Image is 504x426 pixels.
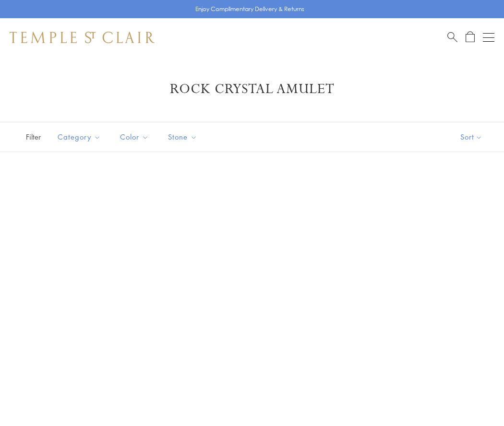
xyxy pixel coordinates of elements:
[195,4,304,14] p: Enjoy Complimentary Delivery & Returns
[24,81,480,98] h1: Rock Crystal Amulet
[10,32,155,43] img: Temple St. Clair
[447,31,457,43] a: Search
[483,32,494,43] button: Open navigation
[163,131,204,143] span: Stone
[115,131,156,143] span: Color
[439,122,504,152] button: Show sort by
[113,126,156,148] button: Color
[50,126,108,148] button: Category
[161,126,204,148] button: Stone
[466,31,475,43] a: Open Shopping Bag
[53,131,108,143] span: Category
